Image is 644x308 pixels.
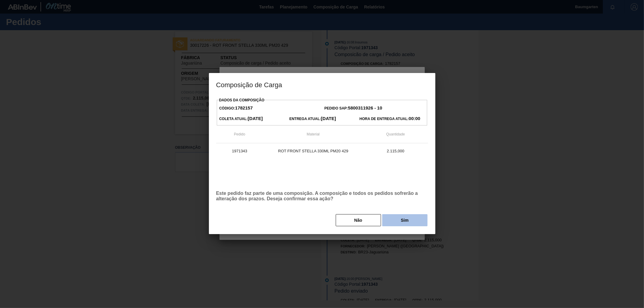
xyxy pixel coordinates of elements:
[325,106,382,110] span: Pedido SAP:
[321,116,336,121] strong: [DATE]
[409,116,420,121] strong: 00:00
[248,116,263,121] strong: [DATE]
[216,143,263,158] td: 1971343
[386,132,405,136] span: Quantidade
[348,105,382,110] strong: 5800311926 - 10
[307,132,320,136] span: Material
[209,73,435,96] h3: Composição de Carga
[235,105,253,110] strong: 1782157
[263,143,363,158] td: ROT FRONT STELLA 330ML PM20 429
[289,117,336,121] span: Entrega Atual:
[360,117,420,121] span: Hora de Entrega Atual:
[216,191,428,202] p: Este pedido faz parte de uma composição. A composição e todos os pedidos sofrerão a alteração dos...
[363,143,428,158] td: 2.115,000
[219,117,263,121] span: Coleta Atual:
[219,106,253,110] span: Código:
[336,214,381,226] button: Não
[219,98,264,102] label: Dados da Composição
[234,132,245,136] span: Pedido
[382,214,428,226] button: Sim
